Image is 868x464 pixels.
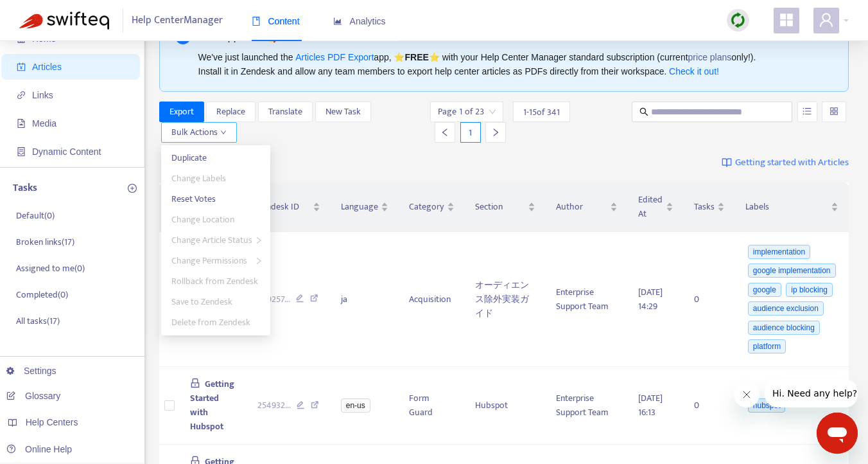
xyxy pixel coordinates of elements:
span: Links [32,90,53,100]
span: google implementation [748,263,836,278]
span: Labels [745,200,828,214]
a: Settings [6,366,56,376]
span: Delete from Zendesk [171,315,250,330]
span: Translate [268,105,302,119]
span: left [440,128,449,137]
span: link [17,91,26,100]
td: Hubspot [465,367,546,445]
button: Replace [206,102,256,122]
p: Completed ( 0 ) [16,288,68,301]
span: file-image [17,119,26,128]
img: Swifteq [19,12,109,30]
th: Zendesk ID [247,183,331,232]
th: Labels [735,183,849,232]
span: Media [32,118,56,129]
th: Language [331,183,399,232]
span: [DATE] 14:29 [638,285,663,314]
td: オーディエンス除外実装ガイド [465,232,546,367]
span: book [252,17,261,26]
a: Check it out! [669,66,719,76]
a: Articles PDF Export [295,52,374,62]
span: Reset Votes [171,192,216,206]
span: Dynamic Content [32,147,101,157]
span: Language [341,200,378,214]
span: Rollback from Zendesk [171,274,258,289]
iframe: Close message [734,382,759,407]
span: audience exclusion [748,301,824,316]
a: Glossary [6,391,60,401]
td: ja [331,232,399,367]
td: Enterprise Support Team [546,367,628,445]
th: Tasks [684,183,735,232]
span: platform [748,339,786,353]
b: FREE [404,52,428,62]
span: user [819,12,834,28]
span: Change Article Status [171,233,252,247]
span: Category [409,200,444,214]
span: Author [556,200,607,214]
span: Getting started with Articles [735,156,849,170]
span: right [255,257,263,265]
span: Change Permissions [171,253,247,268]
span: en-us [341,398,370,413]
p: Tasks [13,181,37,196]
span: Change Labels [171,171,226,186]
span: plus-circle [128,184,137,193]
span: search [639,107,648,116]
span: right [255,236,263,244]
span: Duplicate [171,150,207,165]
iframe: Button to launch messaging window [817,413,858,454]
span: 1 - 15 of 341 [523,105,560,119]
th: Section [465,183,546,232]
span: down [220,129,227,136]
span: implementation [748,245,810,259]
span: Section [475,200,526,214]
span: Help Center Manager [132,8,223,33]
button: Translate [258,102,313,122]
th: Edited At [628,183,684,232]
td: Form Guard [399,367,465,445]
td: Enterprise Support Team [546,232,628,367]
span: Bulk Actions [171,125,227,139]
span: right [491,128,500,137]
iframe: Message from company [765,379,858,407]
a: Getting started with Articles [722,152,849,173]
p: All tasks ( 17 ) [16,314,60,328]
td: 0 [684,367,735,445]
button: Bulk Actionsdown [161,122,237,143]
span: 254932 ... [257,398,291,413]
span: Articles [32,62,62,72]
span: ip blocking [786,283,833,297]
p: Assigned to me ( 0 ) [16,262,85,275]
span: audience blocking [748,321,820,335]
button: Export [159,102,204,122]
img: image-link [722,157,732,168]
th: Category [399,183,465,232]
span: Change Location [171,212,234,227]
span: Export [169,105,194,119]
span: Replace [216,105,245,119]
div: 1 [460,122,481,143]
a: Online Help [6,444,72,454]
span: Help Centers [26,417,78,427]
span: appstore [779,12,794,28]
p: Broken links ( 17 ) [16,235,74,249]
span: lock [190,378,200,388]
a: price plans [688,52,732,62]
td: Acquisition [399,232,465,367]
span: Content [252,16,300,26]
button: New Task [315,102,371,122]
td: 0 [684,232,735,367]
div: We've just launched the app, ⭐ ⭐️ with your Help Center Manager standard subscription (current on... [198,50,820,78]
span: Getting Started with Hubspot [190,377,235,434]
span: Tasks [694,200,715,214]
span: container [17,147,26,156]
span: New Task [325,105,361,119]
span: Save to Zendesk [171,294,232,309]
span: Zendesk ID [257,200,310,214]
span: area-chart [333,17,342,26]
span: Analytics [333,16,386,26]
th: Author [546,183,628,232]
span: unordered-list [803,107,812,116]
